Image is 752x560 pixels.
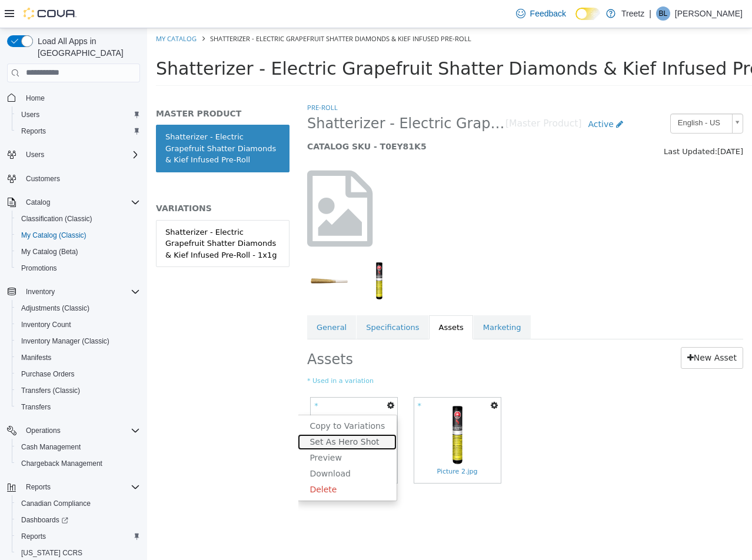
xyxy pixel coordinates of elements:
p: Treetz [621,6,644,21]
a: Purchase Orders [16,367,79,381]
a: Chargeback Management [16,456,107,471]
span: Dashboards [21,515,68,525]
h5: VARIATIONS [9,175,142,185]
h5: CATALOG SKU - T0EY81K5 [160,113,483,124]
a: My Catalog (Beta) [16,245,83,259]
span: Reports [16,529,140,544]
button: Reports [12,123,145,139]
span: Reports [26,482,51,492]
span: Shatterizer - Electric Grapefruit Shatter Diamonds & Kief Infused Pre-Roll [63,6,324,15]
button: Users [12,106,145,123]
button: Reports [2,479,145,495]
a: Customers [21,172,65,186]
span: [US_STATE] CCRS [21,548,82,558]
p: | [649,6,651,21]
button: Classification (Classic) [12,211,145,227]
span: Manifests [21,353,51,362]
button: Adjustments (Classic) [12,300,145,316]
span: Inventory Count [21,320,71,329]
button: Inventory Manager (Classic) [12,333,145,349]
span: Transfers [16,400,140,414]
span: Adjustments (Classic) [16,301,140,315]
img: Picture 2.jpg [279,376,341,438]
button: Transfers [12,399,145,415]
a: Classification (Classic) [16,212,97,226]
button: Inventory [2,284,145,300]
a: Adjustments (Classic) [16,301,94,315]
span: Customers [26,174,60,184]
span: Customers [21,171,140,186]
button: Transfers (Classic) [12,382,145,399]
span: Inventory [26,287,55,296]
a: Copy to Variations [151,390,249,406]
span: Canadian Compliance [21,499,91,508]
span: Shatterizer - Electric Grapefruit Shatter Diamonds & Kief Infused Pre-Roll [9,30,652,51]
a: Shatterizer - Electric Grapefruit Shatter Diamonds & Kief Infused Pre-Roll [9,96,142,144]
button: Promotions [12,260,145,276]
a: General [160,287,209,312]
span: Operations [21,424,140,438]
span: Purchase Orders [21,369,75,379]
span: Cash Management [21,442,81,452]
button: My Catalog (Beta) [12,244,145,260]
span: Dashboards [16,513,140,527]
h2: Assets [160,319,332,341]
span: Home [26,94,45,103]
span: My Catalog (Classic) [16,228,140,242]
button: Catalog [21,195,55,209]
a: English - US [523,85,596,105]
button: Users [21,148,49,162]
small: * Used in a variation [160,348,596,358]
span: [DATE] [570,119,596,128]
button: Customers [2,170,145,187]
button: Inventory [21,285,59,299]
a: My Catalog [9,6,49,15]
span: Chargeback Management [21,459,102,468]
button: Operations [2,422,145,439]
img: Cova [24,8,76,19]
span: Purchase Orders [16,367,140,381]
span: Reports [21,532,46,541]
h5: MASTER PRODUCT [9,80,142,91]
span: Picture 2.jpg [290,439,330,449]
span: Inventory Manager (Classic) [21,336,109,346]
a: Preview [151,422,249,438]
button: Home [2,89,145,106]
span: Users [21,110,39,119]
span: Cash Management [16,440,140,454]
span: Chargeback Management [16,456,140,471]
span: Classification (Classic) [21,214,92,224]
a: Transfers (Classic) [16,384,85,398]
a: Transfers [16,400,55,414]
button: Operations [21,424,65,438]
a: Pre-Roll [160,75,191,84]
span: Home [21,91,140,105]
span: Canadian Compliance [16,496,140,511]
span: English - US [524,86,580,104]
a: Dashboards [16,513,73,527]
span: Transfers [21,402,51,412]
span: Reports [21,126,46,136]
span: Users [26,150,44,159]
span: Transfers (Classic) [16,384,140,398]
span: Inventory [21,285,140,299]
span: Manifests [16,351,140,365]
div: Shatterizer - Electric Grapefruit Shatter Diamonds & Kief Infused Pre-Roll - 1x1g [18,198,133,233]
a: Canadian Compliance [16,496,95,511]
button: Cash Management [12,439,145,455]
button: Chargeback Management [12,455,145,472]
span: Transfers (Classic) [21,386,80,395]
button: Manifests [12,349,145,366]
a: Assets [282,287,325,312]
span: Inventory Manager (Classic) [16,334,140,348]
span: My Catalog (Beta) [21,247,78,256]
button: Canadian Compliance [12,495,145,512]
a: Feedback [511,2,571,25]
button: Reports [12,528,145,545]
a: Reports [16,529,51,544]
button: Catalog [2,194,145,211]
span: Last Updated: [517,119,570,128]
a: Delete [151,454,249,469]
button: Users [2,146,145,163]
span: Reports [16,124,140,138]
